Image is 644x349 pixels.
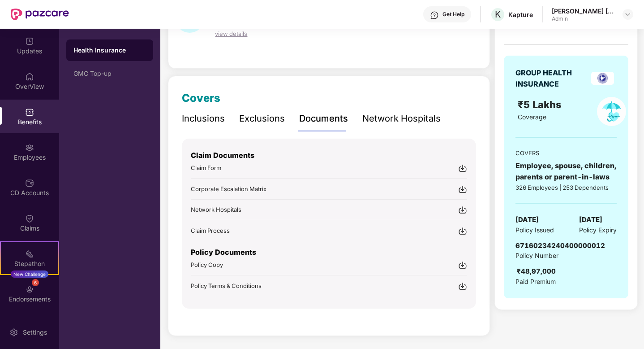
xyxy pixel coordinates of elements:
p: Claim Documents [191,150,467,161]
div: GROUP HEALTH INSURANCE [515,67,588,90]
span: Claim Form [191,164,221,171]
img: svg+xml;base64,PHN2ZyBpZD0iRW5kb3JzZW1lbnRzIiB4bWxucz0iaHR0cDovL3d3dy53My5vcmcvMjAwMC9zdmciIHdpZH... [25,285,34,294]
img: New Pazcare Logo [11,9,69,20]
img: svg+xml;base64,PHN2ZyBpZD0iRG93bmxvYWQtMjR4MjQiIHhtbG5zPSJodHRwOi8vd3d3LnczLm9yZy8yMDAwL3N2ZyIgd2... [458,205,467,214]
span: [DATE] [579,214,602,225]
span: Claim Process [191,227,230,234]
div: Inclusions [182,112,225,126]
span: view details [215,30,247,37]
img: svg+xml;base64,PHN2ZyBpZD0iVXBkYXRlZCIgeG1sbnM9Imh0dHA6Ly93d3cudzMub3JnLzIwMDAvc3ZnIiB3aWR0aD0iMj... [25,37,34,46]
span: Policy Number [515,252,558,259]
img: svg+xml;base64,PHN2ZyBpZD0iRG93bmxvYWQtMjR4MjQiIHhtbG5zPSJodHRwOi8vd3d3LnczLm9yZy8yMDAwL3N2ZyIgd2... [458,164,467,173]
div: Documents [299,112,348,126]
img: svg+xml;base64,PHN2ZyBpZD0iQ0RfQWNjb3VudHMiIGRhdGEtbmFtZT0iQ0QgQWNjb3VudHMiIHhtbG5zPSJodHRwOi8vd3... [25,179,34,188]
div: New Challenge [11,270,48,278]
div: ₹48,97,000 [517,266,556,277]
img: svg+xml;base64,PHN2ZyBpZD0iRHJvcGRvd24tMzJ4MzIiIHhtbG5zPSJodHRwOi8vd3d3LnczLm9yZy8yMDAwL3N2ZyIgd2... [624,11,631,18]
span: Policy Terms & Conditions [191,282,262,289]
span: ₹5 Lakhs [518,99,564,110]
div: [PERSON_NAME] [PERSON_NAME] [552,7,614,15]
div: Settings [20,328,50,337]
div: GMC Top-up [73,70,146,77]
div: Health Insurance [73,46,146,55]
img: insurerLogo [591,72,614,85]
img: svg+xml;base64,PHN2ZyBpZD0iQmVuZWZpdHMiIHhtbG5zPSJodHRwOi8vd3d3LnczLm9yZy8yMDAwL3N2ZyIgd2lkdGg9Ij... [25,108,34,117]
img: svg+xml;base64,PHN2ZyBpZD0iRG93bmxvYWQtMjR4MjQiIHhtbG5zPSJodHRwOi8vd3d3LnczLm9yZy8yMDAwL3N2ZyIgd2... [458,227,467,236]
span: 67160234240400000012 [515,241,605,250]
img: svg+xml;base64,PHN2ZyBpZD0iQ2xhaW0iIHhtbG5zPSJodHRwOi8vd3d3LnczLm9yZy8yMDAwL3N2ZyIgd2lkdGg9IjIwIi... [25,214,34,223]
span: Network Hospitals [191,206,241,213]
p: Policy Documents [191,247,467,258]
img: svg+xml;base64,PHN2ZyB4bWxucz0iaHR0cDovL3d3dy53My5vcmcvMjAwMC9zdmciIHdpZHRoPSIyMSIgaGVpZ2h0PSIyMC... [25,249,34,258]
span: Coverage [518,113,546,121]
div: Employee, spouse, children, parents or parent-in-laws [515,160,617,183]
img: svg+xml;base64,PHN2ZyBpZD0iSGVscC0zMngzMiIgeG1sbnM9Imh0dHA6Ly93d3cudzMub3JnLzIwMDAvc3ZnIiB3aWR0aD... [430,11,439,20]
img: svg+xml;base64,PHN2ZyBpZD0iU2V0dGluZy0yMHgyMCIgeG1sbnM9Imh0dHA6Ly93d3cudzMub3JnLzIwMDAvc3ZnIiB3aW... [9,328,18,337]
img: svg+xml;base64,PHN2ZyBpZD0iSG9tZSIgeG1sbnM9Imh0dHA6Ly93d3cudzMub3JnLzIwMDAvc3ZnIiB3aWR0aD0iMjAiIG... [25,72,34,81]
div: Admin [552,15,614,22]
span: Paid Premium [515,277,556,287]
img: svg+xml;base64,PHN2ZyBpZD0iRG93bmxvYWQtMjR4MjQiIHhtbG5zPSJodHRwOi8vd3d3LnczLm9yZy8yMDAwL3N2ZyIgd2... [458,282,467,291]
div: 326 Employees | 253 Dependents [515,183,617,192]
div: Stepathon [1,259,58,268]
span: Policy Issued [515,225,554,235]
div: Get Help [442,11,464,18]
span: [DATE] [515,214,539,225]
img: svg+xml;base64,PHN2ZyBpZD0iRG93bmxvYWQtMjR4MjQiIHhtbG5zPSJodHRwOi8vd3d3LnczLm9yZy8yMDAwL3N2ZyIgd2... [458,185,467,194]
span: Policy Expiry [579,225,617,235]
span: Covers [182,92,220,105]
div: COVERS [515,148,617,157]
div: Exclusions [239,112,285,126]
span: Policy Copy [191,261,223,268]
img: policyIcon [597,97,626,126]
span: K [495,9,501,20]
div: Kapture [508,10,533,19]
span: Corporate Escalation Matrix [191,185,266,192]
img: svg+xml;base64,PHN2ZyBpZD0iRG93bmxvYWQtMjR4MjQiIHhtbG5zPSJodHRwOi8vd3d3LnczLm9yZy8yMDAwL3N2ZyIgd2... [458,261,467,270]
div: 6 [32,279,39,286]
img: svg+xml;base64,PHN2ZyBpZD0iRW1wbG95ZWVzIiB4bWxucz0iaHR0cDovL3d3dy53My5vcmcvMjAwMC9zdmciIHdpZHRoPS... [25,143,34,152]
div: Network Hospitals [362,112,441,126]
